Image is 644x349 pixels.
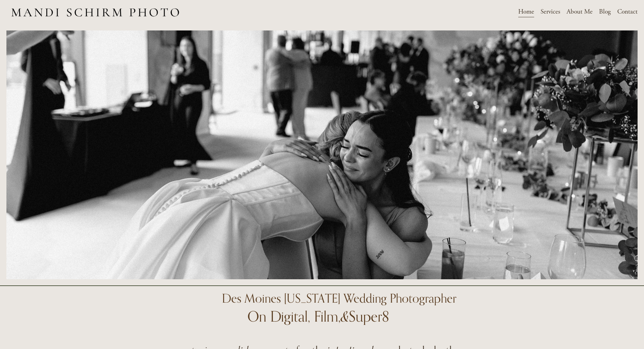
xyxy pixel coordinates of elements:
img: Des Moines Wedding Photographer - Mandi Schirm Photo [6,1,184,23]
a: Home [518,6,534,18]
a: folder dropdown [541,6,560,18]
span: Services [541,7,560,17]
h1: On Digital, Film, Super8 [247,309,389,324]
img: K&D-269.jpg [6,30,638,279]
h1: Des Moines [US_STATE] Wedding Photographer [222,292,456,304]
a: About Me [567,6,593,18]
a: Contact [617,6,638,18]
em: & [341,305,349,329]
a: Blog [599,6,611,18]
